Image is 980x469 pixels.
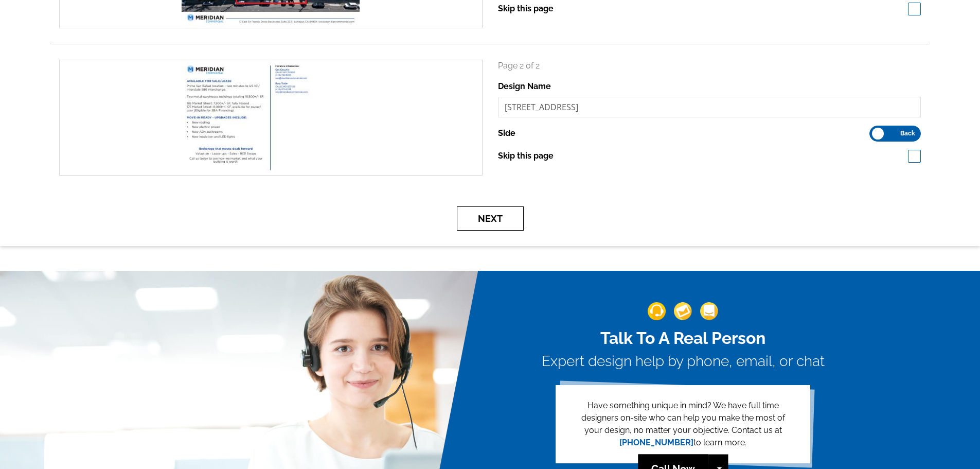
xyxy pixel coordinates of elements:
[648,302,666,320] img: support-img-1.png
[674,302,692,320] img: support-img-2.png
[498,60,921,72] p: Page 2 of 2
[542,328,825,348] h2: Talk To A Real Person
[498,3,554,15] label: Skip this page
[498,150,554,162] label: Skip this page
[457,206,524,231] button: Next
[542,353,825,370] h3: Expert design help by phone, email, or chat
[498,80,551,93] label: Design Name
[900,131,915,136] span: Back
[619,438,693,447] a: [PHONE_NUMBER]
[774,230,980,469] iframe: LiveChat chat widget
[498,97,921,117] input: File Name
[498,127,515,140] label: Side
[572,399,794,449] p: Have something unique in mind? We have full time designers on-site who can help you make the most...
[700,302,718,320] img: support-img-3_1.png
